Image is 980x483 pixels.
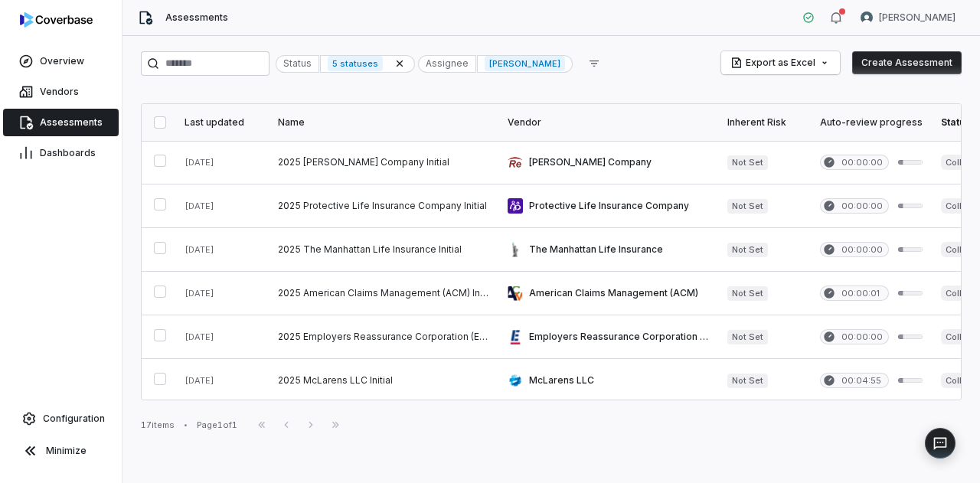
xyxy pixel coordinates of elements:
[852,51,962,74] button: Create Assessment
[43,413,105,425] span: Configuration
[508,116,709,129] div: Vendor
[278,116,489,129] div: Name
[3,139,119,167] a: Dashboards
[851,6,965,29] button: Brittany Durbin avatar[PERSON_NAME]
[184,419,188,430] div: •
[6,405,116,432] a: Configuration
[3,78,119,106] a: Vendors
[40,116,103,129] span: Assessments
[46,445,87,457] span: Minimize
[879,11,955,24] span: [PERSON_NAME]
[6,436,116,466] button: Minimize
[418,55,476,73] div: Assignee
[727,116,802,129] div: Inherent Risk
[141,419,175,431] div: 17 items
[185,116,260,129] div: Last updated
[165,11,228,24] span: Assessments
[320,55,415,73] div: 5 statuses
[721,51,840,74] button: Export as Excel
[197,419,237,431] div: Page 1 of 1
[40,55,84,67] span: Overview
[3,109,119,136] a: Assessments
[40,147,96,159] span: Dashboards
[328,56,383,71] span: 5 statuses
[3,47,119,75] a: Overview
[477,55,572,73] div: [PERSON_NAME]
[861,11,873,24] img: Brittany Durbin avatar
[20,12,93,28] img: logo-D7KZi-bG.svg
[40,86,79,98] span: Vendors
[485,56,564,71] span: [PERSON_NAME]
[276,55,319,73] div: Status
[820,116,923,129] div: Auto-review progress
